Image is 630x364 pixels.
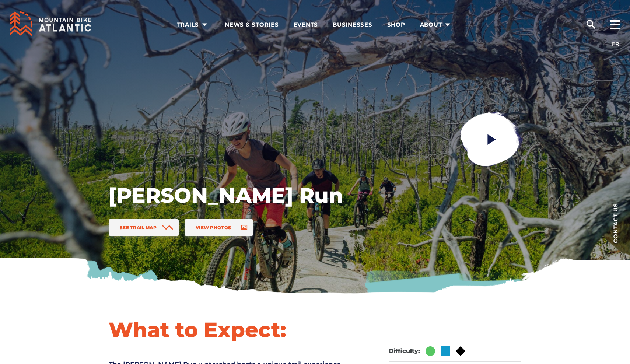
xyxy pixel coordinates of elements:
[109,317,348,343] h1: What to Expect:
[441,346,450,356] img: Blue Square
[456,346,465,356] img: Black Diamond
[177,21,210,28] span: Trails
[612,41,619,47] a: FR
[120,225,157,230] span: See Trail Map
[420,21,453,28] span: About
[109,182,344,208] h1: [PERSON_NAME] Run
[442,20,453,30] ion-icon: arrow dropdown
[485,133,498,146] ion-icon: play
[613,203,618,243] span: Contact us
[185,219,253,236] a: View Photos
[225,21,279,28] span: News & Stories
[196,225,231,230] span: View Photos
[585,18,597,30] ion-icon: search
[601,192,630,254] a: Contact us
[109,219,179,236] a: See Trail Map
[387,21,405,28] span: Shop
[333,21,372,28] span: Businesses
[389,347,420,355] dt: Difficulty:
[294,21,318,28] span: Events
[426,346,435,356] img: Green Circle
[200,20,210,30] ion-icon: arrow dropdown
